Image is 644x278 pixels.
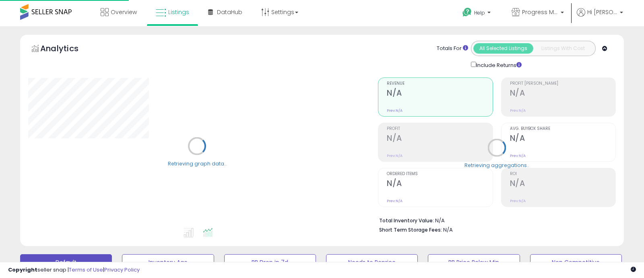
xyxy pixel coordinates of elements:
[474,9,485,16] span: Help
[587,8,617,16] span: Hi [PERSON_NAME]
[464,161,529,169] div: Retrieving aggregations..
[428,254,520,270] button: BB Price Below Min
[326,254,418,270] button: Needs to Reprice
[462,7,472,17] i: Get Help
[104,266,140,274] a: Privacy Policy
[8,266,140,274] div: seller snap | |
[437,45,468,52] div: Totals For
[168,160,227,167] div: Retrieving graph data..
[111,8,137,16] span: Overview
[122,254,214,270] button: Inventory Age
[69,266,103,274] a: Terms of Use
[20,254,112,270] button: Default
[465,60,531,69] div: Include Returns
[168,8,189,16] span: Listings
[8,266,37,274] strong: Copyright
[533,43,593,54] button: Listings With Cost
[456,1,499,26] a: Help
[217,8,242,16] span: DataHub
[40,43,94,56] h5: Analytics
[577,8,623,26] a: Hi [PERSON_NAME]
[473,43,533,54] button: All Selected Listings
[530,254,622,270] button: Non Competitive
[522,8,558,16] span: Progress Matters
[224,254,316,270] button: BB Drop in 7d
